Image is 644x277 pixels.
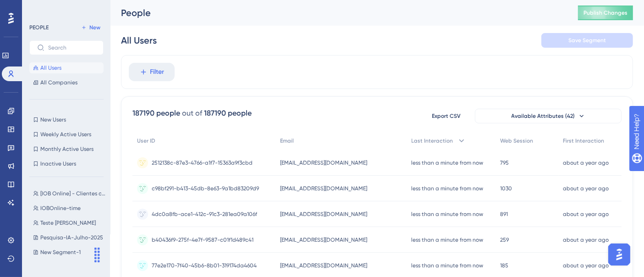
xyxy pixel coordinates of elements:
[563,137,604,144] span: First Interaction
[22,2,57,13] span: Need Help?
[55,232,101,276] iframe: Chat Widget
[412,211,484,217] time: less than a minute from now
[412,137,453,144] span: Last Interaction
[280,159,367,166] span: [EMAIL_ADDRESS][DOMAIN_NAME]
[563,237,609,243] time: about a year ago
[29,217,109,228] button: Teste [PERSON_NAME]
[40,160,76,167] span: Inactive Users
[204,108,252,119] div: 187190 people
[40,79,77,86] span: All Companies
[29,158,104,169] button: Inactive Users
[432,112,461,120] span: Export CSV
[412,185,484,192] time: less than a minute from now
[605,241,633,268] iframe: UserGuiding AI Assistant Launcher
[583,9,627,17] span: Publish Changes
[29,247,109,258] button: New Segment-1
[563,160,609,166] time: about a year ago
[40,205,81,212] span: IOBOnline-time
[29,188,109,199] button: [IOB Online] - Clientes com conta gratuita
[129,63,175,81] button: Filter
[500,211,508,218] span: 891
[563,211,609,217] time: about a year ago
[152,262,257,269] span: 77e2e170-7f40-45b6-8b01-319174da4604
[500,262,508,269] span: 185
[40,116,66,123] span: New Users
[280,137,294,144] span: Email
[412,160,484,166] time: less than a minute from now
[29,24,49,31] div: PEOPLE
[121,34,157,47] div: All Users
[40,131,91,138] span: Weekly Active Users
[412,262,484,269] time: less than a minute from now
[29,62,104,73] button: All Users
[541,33,633,48] button: Save Segment
[89,24,100,31] span: New
[90,241,105,269] div: Arrastar
[121,6,555,19] div: People
[132,108,180,119] div: 187190 people
[137,137,155,144] span: User ID
[152,211,257,218] span: 4dc0a8fb-ace1-412c-91c3-281ea09a106f
[29,203,109,214] button: IOBOnline-time
[152,236,253,244] span: b40436f9-275f-4e7f-9587-c01f1d489c41
[40,190,105,197] span: [IOB Online] - Clientes com conta gratuita
[48,44,96,51] input: Search
[578,6,633,20] button: Publish Changes
[29,129,104,140] button: Weekly Active Users
[78,22,104,33] button: New
[412,237,484,243] time: less than a minute from now
[500,236,509,244] span: 259
[29,77,104,88] button: All Companies
[40,145,94,153] span: Monthly Active Users
[280,185,367,192] span: [EMAIL_ADDRESS][DOMAIN_NAME]
[500,137,533,144] span: Web Session
[500,159,509,166] span: 795
[568,37,606,44] span: Save Segment
[29,232,109,243] button: Pesquisa-IA-Julho-2025
[152,185,259,192] span: c98bf291-b413-45db-8e63-9a1bd83209d9
[182,108,202,119] div: out of
[40,234,103,241] span: Pesquisa-IA-Julho-2025
[29,114,104,125] button: New Users
[152,159,253,166] span: 2512138c-87e3-4766-a1f7-15363a9f3cbd
[280,262,367,269] span: [EMAIL_ADDRESS][DOMAIN_NAME]
[500,185,512,192] span: 1030
[150,66,165,78] span: Filter
[475,109,622,123] button: Available Attributes (42)
[512,112,575,120] span: Available Attributes (42)
[563,262,609,269] time: about a year ago
[40,249,81,256] span: New Segment-1
[29,144,104,155] button: Monthly Active Users
[424,109,469,123] button: Export CSV
[40,64,61,72] span: All Users
[55,232,101,276] div: Widget de chat
[280,236,367,244] span: [EMAIL_ADDRESS][DOMAIN_NAME]
[563,185,609,192] time: about a year ago
[280,211,367,218] span: [EMAIL_ADDRESS][DOMAIN_NAME]
[40,219,96,227] span: Teste [PERSON_NAME]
